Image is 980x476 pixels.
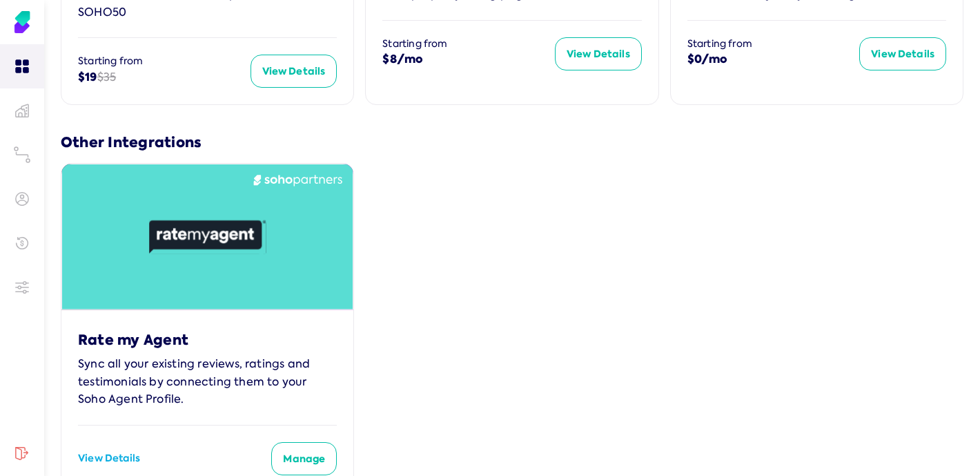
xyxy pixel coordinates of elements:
button: Manage [271,442,337,475]
button: View Details [555,37,642,70]
div: Starting from [382,37,555,51]
div: Sync all your existing reviews, ratings and testimonials by connecting them to your Soho Agent Pr... [78,355,337,408]
div: Starting from [78,55,251,68]
h3: Other Integrations [61,133,963,152]
a: Rate my AgentSync all your existing reviews, ratings and testimonials by connecting them to your ... [61,314,353,425]
button: View Details [859,37,946,70]
div: $19 [78,68,251,86]
img: Soho Agent Portal Home [11,11,33,33]
div: $0/mo [687,50,860,68]
a: View Details [78,452,140,466]
div: $8/mo [382,50,555,68]
span: $35 [97,70,117,84]
div: Rate my Agent [78,330,337,350]
div: Starting from [687,37,860,51]
button: View Details [251,55,337,88]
